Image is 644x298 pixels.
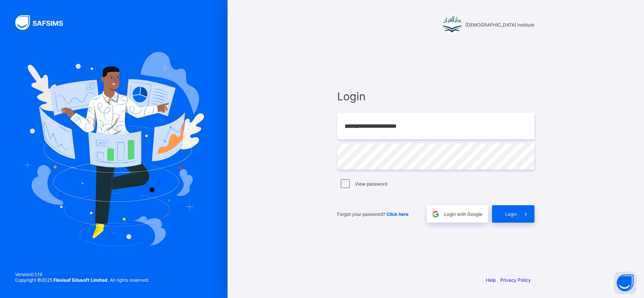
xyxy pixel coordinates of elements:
label: View password [355,181,387,187]
span: Login with Google [444,211,482,217]
a: Help [486,277,496,283]
a: Click here [386,211,408,217]
img: google.396cfc9801f0270233282035f929180a.svg [431,210,440,218]
a: Privacy Policy [500,277,531,283]
span: Version 0.1.19 [15,271,149,277]
img: Hero Image [24,52,204,246]
span: Copyright © 2025 All rights reserved. [15,277,149,283]
span: Login [505,211,517,217]
span: Login [337,90,534,103]
img: SAFSIMS Logo [15,15,72,30]
strong: Flexisaf Edusoft Limited. [53,277,109,283]
span: Forgot your password? [337,211,408,217]
span: [DEMOGRAPHIC_DATA] Institute [465,22,534,28]
button: Open asap [614,271,636,294]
